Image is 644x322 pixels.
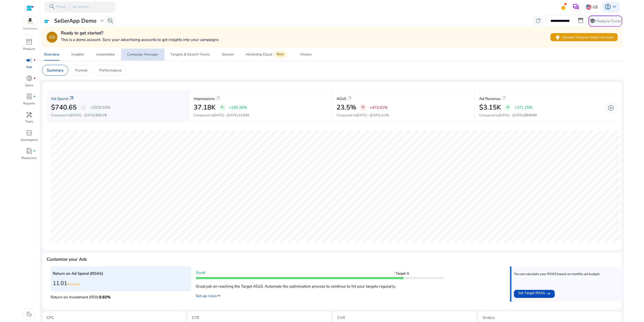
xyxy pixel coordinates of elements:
p: Performance [99,67,122,73]
span: Connect Amazon Seller Account [554,34,614,41]
span: arrow_upward [506,105,510,110]
span: fiber_manual_record [33,95,36,98]
button: schoolFeature Guide [588,16,622,27]
span: account_circle [605,4,611,10]
mat-icon: east [217,293,220,299]
p: Impressions [194,96,215,101]
p: This is a demo account. Sync your advertising accounts to get insights into your campaigns [61,37,219,42]
span: [DATE] - [DATE] [356,113,381,118]
button: search_insights [105,16,116,27]
p: Compared to : [479,113,613,118]
p: Good [196,270,444,275]
span: dark_mode [26,311,32,317]
span: inventory_2 [26,39,32,45]
span: link [49,34,55,40]
a: arrow_outward [215,95,221,102]
span: search_insights [107,18,114,24]
p: +2029.53% [90,105,110,109]
span: - [83,104,84,111]
span: handyman [26,112,32,118]
span: 4.1% [381,113,389,118]
button: refresh [533,16,544,27]
p: Feature Guide [597,18,621,24]
span: book_4 [26,148,32,154]
p: Summary [47,67,64,73]
h5: Orders [482,315,618,320]
span: arrow_upward [220,105,224,110]
span: fiber_manual_record [33,59,36,61]
span: power [554,34,561,41]
span: search [49,4,55,10]
span: fiber_manual_record [33,77,36,80]
p: ACoS [337,96,346,101]
p: Return on Investment (ROI): [51,293,191,300]
p: You can calculate your ROAS based on monthly ad budget. [514,272,600,277]
span: 12.81K [238,113,249,118]
span: arrow_upward [361,105,365,110]
span: expand_more [99,18,105,24]
p: Developers [21,138,38,143]
span: add_circle [608,105,614,111]
a: campaignfiber_manual_recordAds [20,56,38,74]
span: [DATE] - [DATE] [213,113,238,118]
span: Set Target ROAS [518,290,545,297]
div: Overview [44,53,59,56]
h5: CVR [337,315,472,320]
p: Sales [25,83,33,88]
span: Average [67,282,80,286]
p: Reports [23,101,35,106]
div: Marketing Cloud [246,52,288,57]
p: US [593,3,598,11]
img: amazon.svg [23,17,38,25]
a: lab_profilefiber_manual_recordReports [20,92,38,110]
h2: $740.65 [51,103,77,112]
img: us.svg [586,4,591,10]
span: $34.78 [96,113,107,118]
button: Set Target ROAS [514,290,555,298]
p: Funnel [75,67,88,73]
div: Automation [96,53,115,56]
p: Press to search [56,4,89,10]
a: inventory_2Product [20,38,38,56]
h2: 37.18K [194,103,216,112]
p: Product [23,47,35,52]
a: arrow_outward [500,95,507,102]
a: code_blocksDevelopers [20,129,38,147]
p: +271.25% [514,105,533,109]
span: donut_small [26,75,32,82]
h4: Ready to get started? [61,30,219,36]
h3: SellerApp Demo [54,18,96,24]
h5: CPC [47,315,182,320]
span: Target: 5 [396,272,413,279]
p: Compared to : [337,113,470,118]
p: Resources [21,156,37,161]
a: arrow_outward [68,95,75,102]
div: Stream [222,53,234,56]
button: add_circle [606,102,617,114]
p: Great job on reaching the Target ACoS. Automate the optimization process to continue to hit your ... [196,281,444,289]
p: Ads [26,65,32,70]
span: refresh [535,18,541,24]
p: Compared to : [194,113,327,118]
a: arrow_outward [346,95,353,102]
a: donut_smallfiber_manual_recordSales [20,74,38,92]
h5: CTR [192,315,327,320]
div: Targets & Search Terms [171,53,210,56]
mat-icon: east [546,290,551,297]
p: Return on Ad Spend (ROAS) [53,271,189,276]
button: powerConnect Amazon Seller Account [550,33,618,41]
h3: 11.01 [53,280,189,287]
h4: Customize your Ads [47,257,87,262]
h2: $3.15K [479,103,501,112]
h2: 23.5% [337,103,356,112]
span: [DATE] - [DATE] [499,113,523,118]
span: 0.92 [99,294,111,300]
span: fiber_manual_record [33,150,36,152]
span: $848.89 [524,113,537,118]
span: / [67,4,72,10]
a: book_4fiber_manual_recordResources [20,147,38,165]
p: +190.36% [229,105,247,109]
